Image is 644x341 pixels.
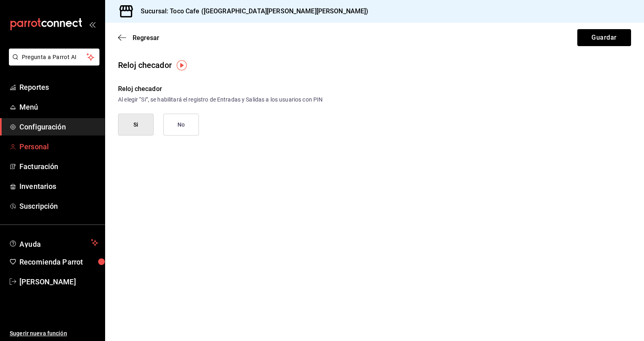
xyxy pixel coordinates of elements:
[177,60,187,70] img: Tooltip marker
[118,95,631,104] div: Al elegir “Si”, se habilitará el registro de Entradas y Salidas a los usuarios con PIN
[133,34,159,42] span: Regresar
[19,102,98,112] span: Menú
[10,329,98,338] span: Sugerir nueva función
[163,114,199,136] button: No
[6,59,99,67] a: Pregunta a Parrot AI
[19,161,98,172] span: Facturación
[577,29,631,46] button: Guardar
[19,181,98,192] span: Inventarios
[118,59,172,71] div: Reloj checador
[19,201,98,212] span: Suscripción
[19,276,98,287] span: [PERSON_NAME]
[19,141,98,152] span: Personal
[118,84,631,94] div: Reloj checador
[19,238,88,248] span: Ayuda
[9,49,99,66] button: Pregunta a Parrot AI
[118,34,159,42] button: Regresar
[19,82,98,93] span: Reportes
[19,256,98,267] span: Recomienda Parrot
[89,21,95,28] button: open_drawer_menu
[118,114,154,136] button: Si
[19,121,98,132] span: Configuración
[134,6,369,16] h3: Sucursal: Toco Cafe ([GEOGRAPHIC_DATA][PERSON_NAME][PERSON_NAME])
[22,53,87,61] span: Pregunta a Parrot AI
